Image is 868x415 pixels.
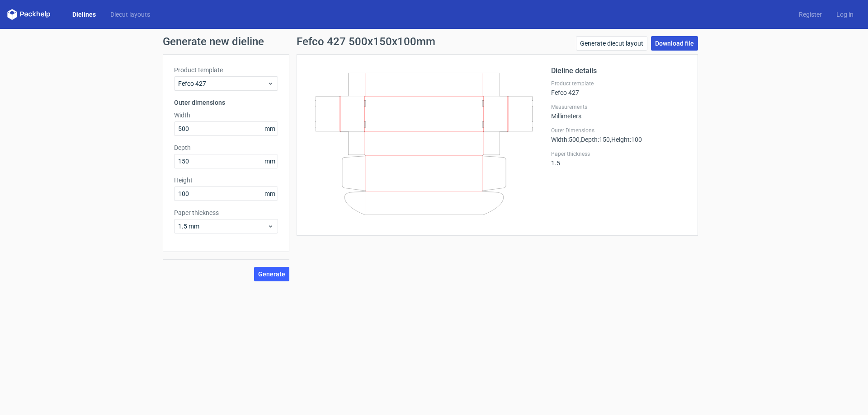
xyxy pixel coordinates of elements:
span: mm [262,187,278,201]
a: Diecut layouts [103,10,157,19]
div: Fefco 427 [551,80,687,96]
label: Measurements [551,103,687,111]
label: Paper thickness [551,150,687,158]
a: Register [792,10,829,19]
label: Paper thickness [174,208,278,217]
h1: Fefco 427 500x150x100mm [297,36,435,47]
label: Outer Dimensions [551,127,687,134]
a: Dielines [65,10,103,19]
span: mm [262,154,278,168]
a: Download file [651,36,698,51]
a: Log in [829,10,861,19]
label: Product template [174,65,278,75]
label: Width [174,111,278,120]
label: Height [174,176,278,185]
h2: Dieline details [551,65,687,76]
a: Generate diecut layout [576,36,647,51]
button: Generate [254,267,289,281]
h3: Outer dimensions [174,98,278,107]
span: 1.5 mm [178,222,267,231]
div: Millimeters [551,103,687,120]
span: Generate [258,271,285,277]
h1: Generate new dieline [163,36,705,47]
label: Product template [551,80,687,87]
div: 1.5 [551,150,687,167]
span: , Height : 100 [610,136,642,143]
span: , Depth : 150 [580,136,610,143]
label: Depth [174,143,278,152]
span: mm [262,122,278,135]
span: Fefco 427 [178,79,267,88]
span: Width : 500 [551,136,580,143]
